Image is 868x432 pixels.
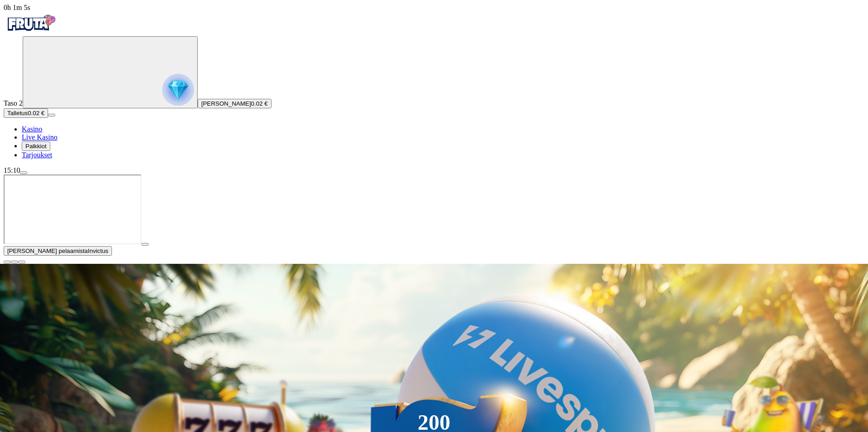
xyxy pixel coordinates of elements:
span: Taso 2 [4,99,23,107]
button: [PERSON_NAME] pelaamistaInvictus [4,246,112,256]
iframe: Invictus [4,175,141,244]
nav: Primary [4,12,864,159]
span: Tarjoukset [22,151,52,159]
button: menu [20,171,27,174]
span: 15:10 [4,166,20,174]
a: poker-chip iconLive Kasino [22,133,58,141]
a: diamond iconKasino [22,125,42,133]
button: chevron-down icon [11,261,18,263]
button: menu [48,114,55,116]
span: Talletus [7,110,28,116]
button: play icon [141,243,149,246]
img: Fruta [4,12,58,34]
button: reward progress [23,36,198,108]
button: reward iconPalkkiot [22,141,50,151]
div: 200 [417,417,450,428]
span: Kasino [22,125,42,133]
img: reward progress [162,74,194,106]
span: Palkkiot [25,143,47,150]
span: Invictus [88,248,108,254]
span: user session time [4,4,30,11]
span: Live Kasino [22,133,58,141]
button: [PERSON_NAME]0.02 € [198,99,272,108]
span: [PERSON_NAME] pelaamista [7,248,88,254]
span: 0.02 € [28,110,44,116]
a: Fruta [4,28,58,36]
span: [PERSON_NAME] [201,100,251,107]
button: close icon [4,261,11,263]
button: Talletusplus icon0.02 € [4,108,48,118]
a: gift-inverted iconTarjoukset [22,151,52,159]
button: fullscreen icon [18,261,25,263]
span: 0.02 € [251,100,268,107]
